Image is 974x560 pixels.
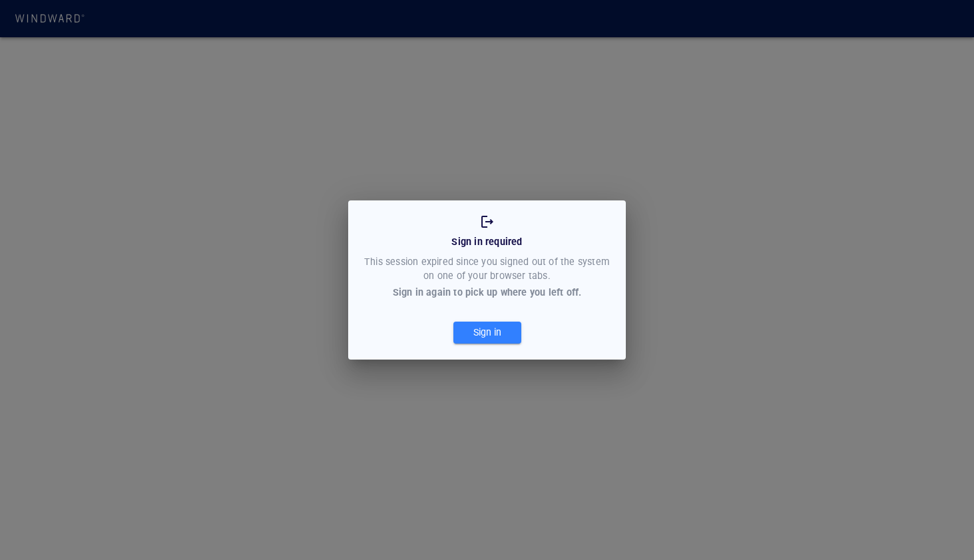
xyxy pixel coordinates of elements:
div: Sign in [471,322,504,344]
button: Sign in [453,322,521,344]
div: This session expired since you signed out of the system on one of your browser tabs. [362,252,612,286]
div: Sign in again to pick up where you left off. [393,286,582,300]
div: Sign in required [449,232,525,252]
iframe: Chat [917,500,964,550]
